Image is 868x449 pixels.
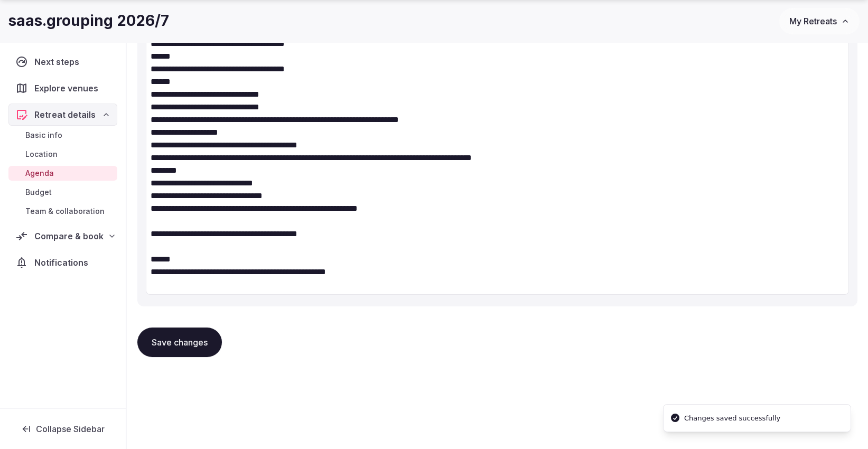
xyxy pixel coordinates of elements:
span: Location [25,149,58,160]
span: Collapse Sidebar [36,424,105,434]
span: Next steps [34,55,83,68]
h1: saas.grouping 2026/7 [8,11,169,31]
button: My Retreats [779,8,860,34]
span: My Retreats [789,16,837,26]
a: Explore venues [8,77,117,99]
div: Changes saved successfully [684,413,780,424]
span: Notifications [34,256,92,269]
span: Compare & book [34,230,104,242]
a: Next steps [8,51,117,73]
a: Budget [8,185,117,200]
span: Basic info [25,130,62,141]
button: Collapse Sidebar [8,417,117,441]
span: Retreat details [34,108,96,121]
a: Basic info [8,128,117,143]
span: Explore venues [34,82,102,95]
a: Agenda [8,166,117,181]
a: Team & collaboration [8,204,117,219]
span: Team & collaboration [25,206,105,217]
span: Budget [25,187,52,198]
button: Save changes [137,328,222,357]
a: Location [8,147,117,162]
a: Notifications [8,251,117,274]
span: Agenda [25,168,54,179]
